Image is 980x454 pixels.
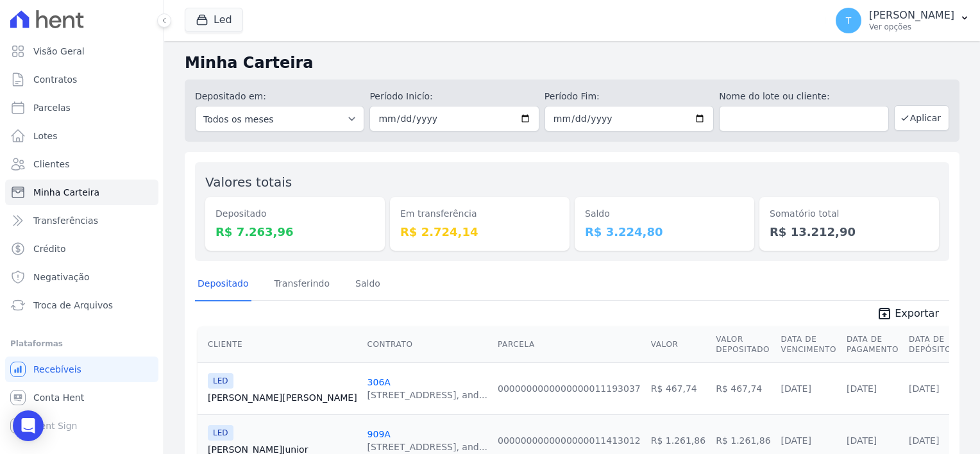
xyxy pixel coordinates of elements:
a: Minha Carteira [5,180,158,205]
a: Transferências [5,208,158,233]
span: Recebíveis [33,363,81,376]
span: Clientes [33,158,69,171]
th: Parcela [493,326,646,363]
a: Depositado [195,268,251,301]
i: unarchive [877,306,892,321]
a: Lotes [5,123,158,149]
a: [DATE] [909,435,939,446]
p: Ver opções [869,22,954,32]
dd: R$ 13.212,90 [770,223,929,240]
th: Valor Depositado [711,326,775,363]
span: Parcelas [33,101,71,114]
span: Crédito [33,242,66,255]
div: Plataformas [10,336,153,351]
a: [DATE] [781,435,811,446]
a: Conta Hent [5,385,158,410]
a: Contratos [5,67,158,92]
label: Depositado em: [195,91,266,101]
span: Contratos [33,73,77,86]
th: Valor [646,326,711,363]
a: [DATE] [781,383,811,394]
span: Troca de Arquivos [33,299,113,312]
span: Minha Carteira [33,186,99,199]
a: Troca de Arquivos [5,292,158,318]
span: Visão Geral [33,45,85,58]
th: Data de Pagamento [841,326,904,363]
a: 0000000000000000011193037 [498,383,641,394]
span: Lotes [33,130,58,142]
span: Negativação [33,271,90,283]
a: Recebíveis [5,357,158,382]
span: LED [208,425,233,441]
div: [STREET_ADDRESS], and... [367,441,487,453]
a: Transferindo [272,268,333,301]
dt: Somatório total [770,207,929,221]
div: Open Intercom Messenger [13,410,44,441]
a: 909A [367,429,391,439]
span: Transferências [33,214,98,227]
button: T [PERSON_NAME] Ver opções [825,3,980,38]
span: Conta Hent [33,391,84,404]
button: Led [185,8,243,32]
dt: Em transferência [400,207,559,221]
a: [DATE] [847,435,877,446]
span: LED [208,373,233,389]
dd: R$ 3.224,80 [585,223,744,240]
th: Data de Vencimento [776,326,841,363]
h2: Minha Carteira [185,51,959,74]
label: Valores totais [205,174,292,190]
a: Saldo [353,268,383,301]
p: [PERSON_NAME] [869,9,954,22]
a: Crédito [5,236,158,262]
a: Clientes [5,151,158,177]
td: R$ 467,74 [646,362,711,414]
a: [DATE] [847,383,877,394]
label: Período Inicío: [369,90,539,103]
dd: R$ 7.263,96 [215,223,375,240]
dt: Saldo [585,207,744,221]
a: 306A [367,377,391,387]
th: Data de Depósito [904,326,956,363]
td: R$ 467,74 [711,362,775,414]
label: Período Fim: [545,90,714,103]
a: [DATE] [909,383,939,394]
button: Aplicar [894,105,949,131]
span: Exportar [895,306,939,321]
dd: R$ 2.724,14 [400,223,559,240]
a: [PERSON_NAME][PERSON_NAME] [208,391,357,404]
a: Parcelas [5,95,158,121]
a: unarchive Exportar [866,306,949,324]
th: Contrato [362,326,493,363]
a: Visão Geral [5,38,158,64]
span: T [846,16,852,25]
label: Nome do lote ou cliente: [719,90,888,103]
dt: Depositado [215,207,375,221]
a: 0000000000000000011413012 [498,435,641,446]
a: Negativação [5,264,158,290]
th: Cliente [198,326,362,363]
div: [STREET_ADDRESS], and... [367,389,487,401]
